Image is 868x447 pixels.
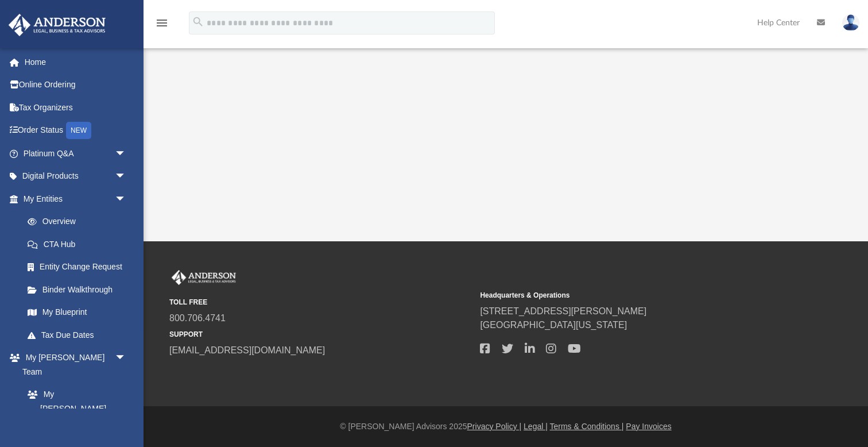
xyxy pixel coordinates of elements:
[155,22,169,30] a: menu
[8,346,138,383] a: My [PERSON_NAME] Teamarrow_drop_down
[480,290,782,300] small: Headquarters & Operations
[5,14,109,36] img: Anderson Advisors Platinum Portal
[115,165,138,188] span: arrow_drop_down
[550,422,624,431] a: Terms & Conditions |
[169,297,472,307] small: TOLL FREE
[16,256,144,279] a: Entity Change Request
[467,422,522,431] a: Privacy Policy |
[66,122,91,139] div: NEW
[115,142,138,165] span: arrow_drop_down
[16,278,144,301] a: Binder Walkthrough
[8,96,144,119] a: Tax Organizers
[192,16,204,28] i: search
[115,187,138,211] span: arrow_drop_down
[842,14,859,31] img: User Pic
[480,306,646,316] a: [STREET_ADDRESS][PERSON_NAME]
[115,346,138,370] span: arrow_drop_down
[169,313,226,323] a: 800.706.4741
[16,301,138,324] a: My Blueprint
[16,233,144,256] a: CTA Hub
[8,74,144,97] a: Online Ordering
[8,187,144,210] a: My Entitiesarrow_drop_down
[169,270,238,285] img: Anderson Advisors Platinum Portal
[169,329,472,340] small: SUPPORT
[16,383,132,434] a: My [PERSON_NAME] Team
[8,51,144,74] a: Home
[8,165,144,188] a: Digital Productsarrow_drop_down
[8,142,144,165] a: Platinum Q&Aarrow_drop_down
[8,119,144,142] a: Order StatusNEW
[169,345,325,355] a: [EMAIL_ADDRESS][DOMAIN_NAME]
[144,421,868,433] div: © [PERSON_NAME] Advisors 2025
[626,422,671,431] a: Pay Invoices
[524,422,548,431] a: Legal |
[480,320,627,330] a: [GEOGRAPHIC_DATA][US_STATE]
[16,210,144,233] a: Overview
[16,323,144,346] a: Tax Due Dates
[155,16,169,30] i: menu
